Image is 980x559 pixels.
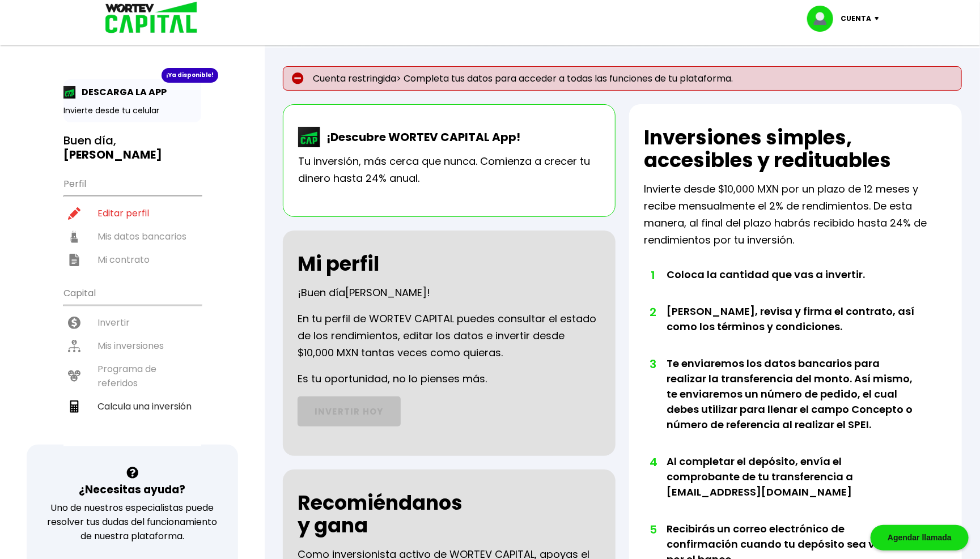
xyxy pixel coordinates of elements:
h2: Recomiéndanos y gana [298,492,463,537]
li: Te enviaremos los datos bancarios para realizar la transferencia del monto. Así mismo, te enviare... [667,356,917,454]
img: calculadora-icon.17d418c4.svg [68,400,80,413]
li: [PERSON_NAME], revisa y firma el contrato, así como los términos y condiciones. [667,304,917,356]
li: Coloca la cantidad que vas a invertir. [667,267,917,304]
p: Es tu oportunidad, no lo pienses más. [298,370,487,387]
p: Cuenta restringida> Completa tus datos para acceder a todas las funciones de tu plataforma. [283,66,962,91]
span: 2 [650,304,655,321]
li: Al completar el depósito, envía el comprobante de tu transferencia a [EMAIL_ADDRESS][DOMAIN_NAME] [667,454,917,521]
img: editar-icon.952d3147.svg [68,207,80,220]
p: Uno de nuestros especialistas puede resolver tus dudas del funcionamiento de nuestra plataforma. [41,501,223,543]
h3: ¿Necesitas ayuda? [79,481,185,498]
ul: Perfil [63,171,201,271]
img: wortev-capital-app-icon [298,127,321,147]
div: Agendar llamada [871,525,969,551]
span: 4 [650,454,655,471]
p: En tu perfil de WORTEV CAPITAL puedes consultar el estado de los rendimientos, editar los datos e... [298,310,601,361]
img: app-icon [63,86,76,99]
p: ¡Descubre WORTEV CAPITAL App! [321,129,520,146]
img: error-circle.027baa21.svg [292,72,304,84]
h2: Inversiones simples, accesibles y redituables [644,126,947,172]
span: 3 [650,356,655,373]
span: 5 [650,521,655,538]
h2: Mi perfil [298,253,379,275]
p: DESCARGA LA APP [76,85,167,99]
p: Tu inversión, más cerca que nunca. Comienza a crecer tu dinero hasta 24% anual. [298,153,600,187]
a: Editar perfil [63,202,201,225]
span: 1 [650,267,655,284]
ul: Capital [63,280,201,446]
a: INVERTIR HOY [298,396,401,426]
p: Cuenta [841,10,872,27]
img: icon-down [872,17,887,20]
span: [PERSON_NAME] [345,285,427,300]
p: Invierte desde tu celular [63,105,201,117]
h3: Buen día, [63,134,201,162]
a: Calcula una inversión [63,395,201,418]
div: ¡Ya disponible! [162,68,218,83]
b: [PERSON_NAME] [63,147,162,163]
p: Invierte desde $10,000 MXN por un plazo de 12 meses y recibe mensualmente el 2% de rendimientos. ... [644,181,947,249]
p: ¡Buen día ! [298,284,430,301]
img: profile-image [807,6,841,32]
